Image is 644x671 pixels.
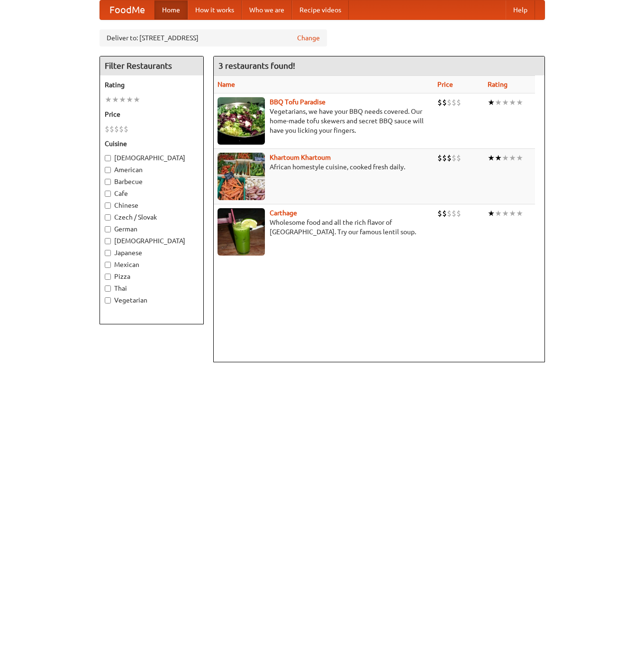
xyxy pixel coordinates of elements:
li: ★ [119,94,126,105]
li: $ [109,124,114,134]
a: Home [154,0,188,19]
li: $ [447,208,452,219]
a: How it works [188,0,242,19]
li: $ [119,124,124,134]
label: American [105,165,199,175]
li: ★ [488,208,495,219]
input: Thai [105,285,111,292]
li: $ [437,208,442,219]
li: $ [447,97,452,108]
input: Chinese [105,202,111,209]
li: $ [442,208,447,219]
li: $ [456,153,461,163]
p: African homestyle cuisine, cooked fresh daily. [218,162,430,172]
p: Vegetarians, we have your BBQ needs covered. Our home-made tofu skewers and secret BBQ sauce will... [218,107,430,135]
input: Vegetarian [105,297,111,303]
li: $ [447,153,452,163]
li: ★ [516,97,523,108]
input: Czech / Slovak [105,214,111,221]
a: Recipe videos [292,0,349,19]
a: Price [437,81,453,88]
input: [DEMOGRAPHIC_DATA] [105,155,111,161]
a: BBQ Tofu Paradise [270,98,326,106]
li: ★ [495,208,502,219]
a: Khartoum Khartoum [270,154,331,161]
li: ★ [502,153,509,163]
label: [DEMOGRAPHIC_DATA] [105,153,199,163]
h5: Price [105,110,199,119]
li: ★ [502,97,509,108]
li: $ [452,208,456,219]
a: Name [218,81,235,88]
label: Thai [105,284,199,293]
label: Mexican [105,260,199,269]
li: $ [452,97,456,108]
label: Czech / Slovak [105,212,199,222]
li: ★ [112,94,119,105]
li: ★ [509,153,516,163]
li: ★ [133,94,140,105]
a: Rating [488,81,508,88]
li: ★ [495,97,502,108]
li: $ [114,124,119,134]
input: Cafe [105,191,111,197]
li: ★ [502,208,509,219]
li: ★ [516,153,523,163]
input: [DEMOGRAPHIC_DATA] [105,238,111,244]
input: Japanese [105,250,111,256]
li: $ [124,124,128,134]
input: Barbecue [105,179,111,185]
li: $ [437,153,442,163]
li: $ [442,97,447,108]
li: ★ [509,208,516,219]
img: khartoum.jpg [218,153,265,200]
label: Chinese [105,201,199,210]
img: carthage.jpg [218,208,265,256]
li: ★ [126,94,133,105]
li: $ [456,97,461,108]
input: Pizza [105,274,111,280]
li: ★ [516,208,523,219]
input: American [105,167,111,173]
li: ★ [488,153,495,163]
h5: Rating [105,80,199,90]
a: Change [297,33,320,43]
a: Help [506,0,535,19]
ng-pluralize: 3 restaurants found! [218,61,295,70]
label: Barbecue [105,177,199,186]
img: tofuparadise.jpg [218,97,265,145]
li: ★ [495,153,502,163]
p: Wholesome food and all the rich flavor of [GEOGRAPHIC_DATA]. Try our famous lentil soup. [218,218,430,237]
input: German [105,226,111,232]
input: Mexican [105,262,111,268]
label: Vegetarian [105,295,199,305]
h5: Cuisine [105,139,199,148]
a: FoodMe [100,0,154,19]
label: German [105,224,199,234]
label: Cafe [105,189,199,198]
label: Pizza [105,272,199,281]
li: $ [456,208,461,219]
div: Deliver to: [STREET_ADDRESS] [100,29,327,46]
a: Carthage [270,209,297,217]
label: Japanese [105,248,199,257]
li: $ [105,124,109,134]
li: ★ [105,94,112,105]
label: [DEMOGRAPHIC_DATA] [105,236,199,246]
li: ★ [488,97,495,108]
li: ★ [509,97,516,108]
li: $ [442,153,447,163]
h4: Filter Restaurants [100,56,203,75]
li: $ [452,153,456,163]
a: Who we are [242,0,292,19]
li: $ [437,97,442,108]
